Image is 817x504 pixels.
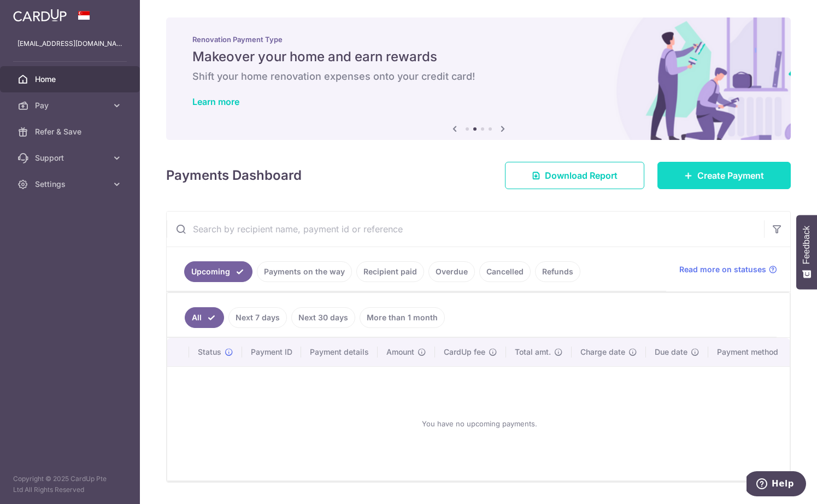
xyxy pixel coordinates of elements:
[180,376,778,472] div: You have no upcoming payments.
[198,347,221,358] span: Status
[35,74,107,85] span: Home
[167,212,764,247] input: Search by recipient name, payment id or reference
[655,347,687,358] span: Due date
[185,307,224,328] a: All
[166,166,302,185] h4: Payments Dashboard
[35,126,107,137] span: Refer & Save
[13,9,67,22] img: CardUp
[802,226,812,264] span: Feedback
[228,307,287,328] a: Next 7 days
[192,96,239,107] a: Learn more
[444,347,485,358] span: CardUp fee
[192,70,765,83] h6: Shift your home renovation expenses onto your credit card!
[708,338,791,366] th: Payment method
[184,261,252,282] a: Upcoming
[505,162,644,189] a: Download Report
[479,261,531,282] a: Cancelled
[747,471,806,499] iframe: Opens a widget where you can find more information
[657,162,791,189] a: Create Payment
[580,347,625,358] span: Charge date
[166,17,791,140] img: Renovation banner
[301,338,378,366] th: Payment details
[291,307,355,328] a: Next 30 days
[242,338,301,366] th: Payment ID
[535,261,580,282] a: Refunds
[35,179,107,190] span: Settings
[356,261,424,282] a: Recipient paid
[35,153,107,163] span: Support
[796,215,817,289] button: Feedback - Show survey
[257,261,352,282] a: Payments on the way
[35,100,107,111] span: Pay
[192,48,765,66] h5: Makeover your home and earn rewards
[192,35,765,44] p: Renovation Payment Type
[697,169,764,182] span: Create Payment
[17,38,122,49] p: [EMAIL_ADDRESS][DOMAIN_NAME]
[515,347,551,358] span: Total amt.
[679,264,766,275] span: Read more on statuses
[545,169,618,182] span: Download Report
[679,264,777,275] a: Read more on statuses
[428,261,475,282] a: Overdue
[360,307,445,328] a: More than 1 month
[386,347,414,358] span: Amount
